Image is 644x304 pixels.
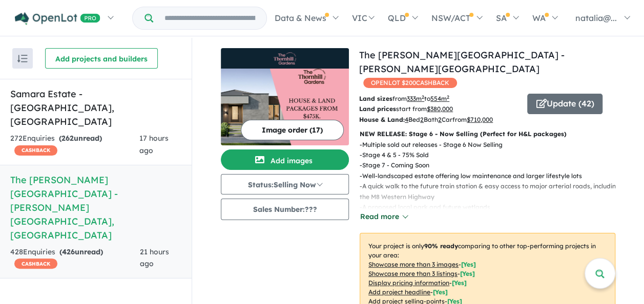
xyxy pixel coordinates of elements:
[461,260,476,268] span: [ Yes ]
[360,140,624,150] p: - Multiple sold out releases - Stage 6 Now Selling
[59,247,103,256] strong: ( unread)
[359,95,392,102] b: Land sizes
[452,279,467,287] span: [ Yes ]
[438,116,442,123] u: 2
[221,69,349,145] img: The Thornhill Gardens Estate - Thornhill Park
[221,199,349,220] button: Sales Number:???
[360,181,624,202] p: - A quick walk to the future train station & easy access to major arterial roads, including the M...
[360,150,624,160] p: - Stage 4 & 5 - 75% Sold
[424,95,449,102] span: to
[424,242,458,250] b: 90 % ready
[10,87,181,128] h5: Samara Estate - [GEOGRAPHIC_DATA] , [GEOGRAPHIC_DATA]
[427,105,453,113] u: $ 380,000
[467,116,493,123] u: $ 710,000
[15,12,100,25] img: Openlot PRO Logo White
[359,104,520,114] p: start from
[433,288,448,296] span: [ Yes ]
[225,52,345,64] img: The Thornhill Gardens Estate - Thornhill Park Logo
[221,48,349,145] a: The Thornhill Gardens Estate - Thornhill Park LogoThe Thornhill Gardens Estate - Thornhill Park
[360,171,624,181] p: - Well-landscaped estate offering low maintenance and larger lifestyle lots
[61,134,74,143] span: 262
[17,55,28,62] img: sort.svg
[221,174,349,194] button: Status:Selling Now
[447,94,449,100] sup: 2
[62,247,75,256] span: 426
[368,260,459,268] u: Showcase more than 3 images
[10,246,140,271] div: 428 Enquir ies
[360,129,615,139] p: NEW RELEASE: Stage 6 - Now Selling (Perfect for H&L packages)
[360,160,624,170] p: - Stage 7 - Coming Soon
[360,211,408,223] button: Read more
[360,202,624,212] p: - A proposed local park and future wetlands
[359,94,520,104] p: from
[359,49,565,75] a: The [PERSON_NAME][GEOGRAPHIC_DATA] - [PERSON_NAME][GEOGRAPHIC_DATA]
[45,48,158,69] button: Add projects and builders
[420,116,424,123] u: 2
[10,133,139,157] div: 272 Enquir ies
[405,116,408,123] u: 4
[359,115,520,125] p: Bed Bath Car from
[221,149,349,170] button: Add images
[14,258,57,269] span: CASHBACK
[368,270,458,277] u: Showcase more than 3 listings
[140,247,169,269] span: 21 hours ago
[155,7,264,29] input: Try estate name, suburb, builder or developer
[363,78,457,88] span: OPENLOT $ 200 CASHBACK
[14,145,57,156] span: CASHBACK
[59,134,102,143] strong: ( unread)
[460,270,475,277] span: [ Yes ]
[422,94,424,100] sup: 2
[430,95,449,102] u: 554 m
[10,173,181,242] h5: The [PERSON_NAME][GEOGRAPHIC_DATA] - [PERSON_NAME][GEOGRAPHIC_DATA] , [GEOGRAPHIC_DATA]
[139,134,169,155] span: 17 hours ago
[359,105,396,113] b: Land prices
[368,288,430,296] u: Add project headline
[407,95,424,102] u: 333 m
[575,13,617,23] span: natalia@...
[368,279,449,287] u: Display pricing information
[527,94,603,114] button: Update (42)
[359,116,405,123] b: House & Land:
[241,120,344,140] button: Image order (17)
